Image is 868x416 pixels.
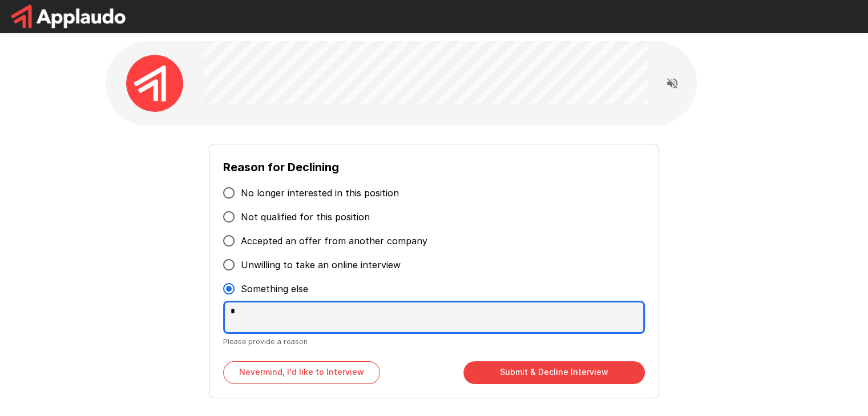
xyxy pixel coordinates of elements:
[661,72,684,95] button: Read questions aloud
[223,361,380,384] button: Nevermind, I'd like to Interview
[126,55,183,112] img: applaudo_avatar.png
[223,160,339,174] b: Reason for Declining
[241,210,370,224] span: Not qualified for this position
[241,282,308,296] span: Something else
[241,234,427,248] span: Accepted an offer from another company
[241,258,401,272] span: Unwilling to take an online interview
[463,361,645,384] button: Submit & Decline Interview
[223,336,644,348] p: Please provide a reason
[241,186,399,200] span: No longer interested in this position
